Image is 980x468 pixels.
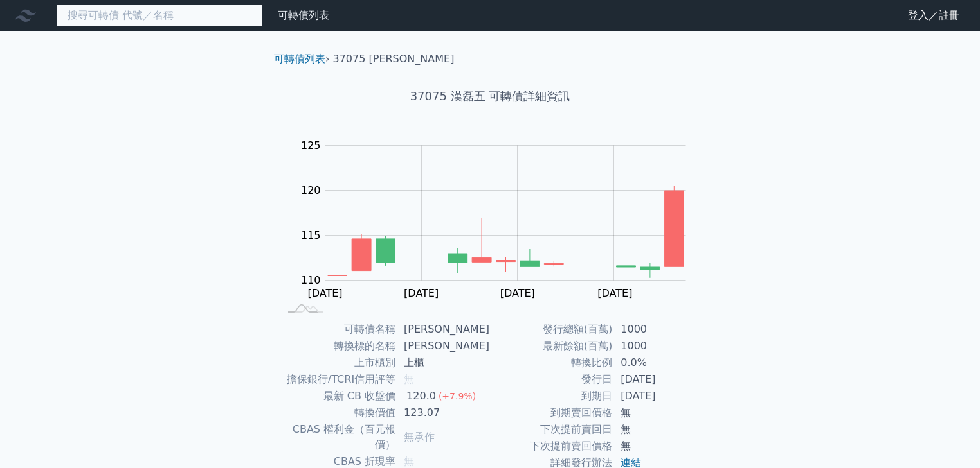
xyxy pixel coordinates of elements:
td: [PERSON_NAME] [396,338,490,354]
td: 下次提前賣回價格 [490,438,613,455]
td: 無 [613,404,701,421]
a: 登入／註冊 [898,5,970,26]
tspan: [DATE] [404,287,439,299]
td: [DATE] [613,388,701,404]
td: 轉換價值 [279,404,396,421]
a: 可轉債列表 [278,9,329,21]
tspan: 120 [301,184,321,196]
td: 1000 [613,338,701,354]
td: 轉換標的名稱 [279,338,396,354]
g: Series [328,186,684,279]
tspan: 125 [301,139,321,152]
td: 發行總額(百萬) [490,321,613,338]
td: 123.07 [396,404,490,421]
span: 無 [404,455,414,467]
tspan: [DATE] [597,287,632,299]
div: 120.0 [404,388,439,404]
li: › [274,51,329,67]
td: 到期賣回價格 [490,404,613,421]
a: 可轉債列表 [274,53,325,65]
span: (+7.9%) [439,391,476,401]
td: 可轉債名稱 [279,321,396,338]
span: 無 [404,373,414,385]
td: 上市櫃別 [279,354,396,371]
td: 轉換比例 [490,354,613,371]
g: Chart [294,139,705,299]
tspan: 110 [301,274,321,286]
td: 擔保銀行/TCRI信用評等 [279,371,396,388]
li: 37075 [PERSON_NAME] [333,51,455,67]
td: CBAS 權利金（百元報價） [279,421,396,453]
td: 最新 CB 收盤價 [279,388,396,404]
td: 0.0% [613,354,701,371]
td: 最新餘額(百萬) [490,338,613,354]
span: 無承作 [404,431,435,443]
td: [PERSON_NAME] [396,321,490,338]
td: 發行日 [490,371,613,388]
h1: 37075 漢磊五 可轉債詳細資訊 [264,87,716,105]
tspan: [DATE] [500,287,535,299]
td: [DATE] [613,371,701,388]
td: 無 [613,421,701,438]
td: 上櫃 [396,354,490,371]
td: 1000 [613,321,701,338]
tspan: 115 [301,229,321,241]
td: 無 [613,438,701,455]
td: 下次提前賣回日 [490,421,613,438]
tspan: [DATE] [308,287,343,299]
input: 搜尋可轉債 代號／名稱 [57,4,262,26]
td: 到期日 [490,388,613,404]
